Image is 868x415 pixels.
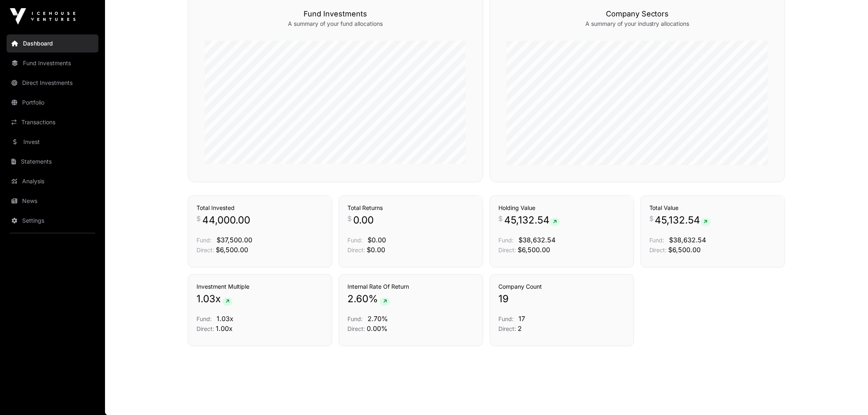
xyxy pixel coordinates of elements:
[205,8,466,20] h3: Fund Investments
[347,247,365,254] span: Direct:
[217,236,252,244] span: $37,500.00
[7,74,98,92] a: Direct Investments
[669,236,706,244] span: $38,632.54
[368,236,386,244] span: $0.00
[368,293,378,306] span: %
[498,293,509,306] span: 19
[196,293,215,306] span: 1.03
[507,20,768,28] p: A summary of your industry allocations
[347,293,368,306] span: 2.60
[202,214,250,227] span: 44,000.00
[196,237,212,244] span: Fund:
[498,204,626,212] h3: Holding Value
[196,204,324,212] h3: Total Invested
[649,214,653,224] span: $
[216,325,233,333] span: 1.00x
[215,293,221,306] span: x
[498,247,516,254] span: Direct:
[7,34,98,52] a: Dashboard
[655,214,711,227] span: 45,132.54
[196,326,214,333] span: Direct:
[196,247,214,254] span: Direct:
[7,212,98,230] a: Settings
[196,214,201,224] span: $
[518,246,550,254] span: $6,500.00
[347,326,365,333] span: Direct:
[7,153,98,171] a: Statements
[216,246,248,254] span: $6,500.00
[498,283,626,291] h3: Company Count
[196,316,212,323] span: Fund:
[353,214,374,227] span: 0.00
[347,204,475,212] h3: Total Returns
[498,237,514,244] span: Fund:
[649,204,777,212] h3: Total Value
[669,246,701,254] span: $6,500.00
[519,236,555,244] span: $38,632.54
[507,8,768,20] h3: Company Sectors
[7,54,98,72] a: Fund Investments
[205,20,466,28] p: A summary of your fund allocations
[347,214,352,224] span: $
[498,326,516,333] span: Direct:
[196,283,324,291] h3: Investment Multiple
[518,325,522,333] span: 2
[10,8,75,25] img: Icehouse Ventures Logo
[498,316,514,323] span: Fund:
[367,325,388,333] span: 0.00%
[498,214,503,224] span: $
[519,315,525,323] span: 17
[347,237,363,244] span: Fund:
[827,376,868,415] iframe: Chat Widget
[7,192,98,210] a: News
[347,316,363,323] span: Fund:
[7,172,98,190] a: Analysis
[367,246,385,254] span: $0.00
[217,315,233,323] span: 1.03x
[7,93,98,112] a: Portfolio
[7,113,98,131] a: Transactions
[7,133,98,151] a: Invest
[347,283,475,291] h3: Internal Rate Of Return
[649,247,667,254] span: Direct:
[649,237,665,244] span: Fund:
[368,315,388,323] span: 2.70%
[504,214,560,227] span: 45,132.54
